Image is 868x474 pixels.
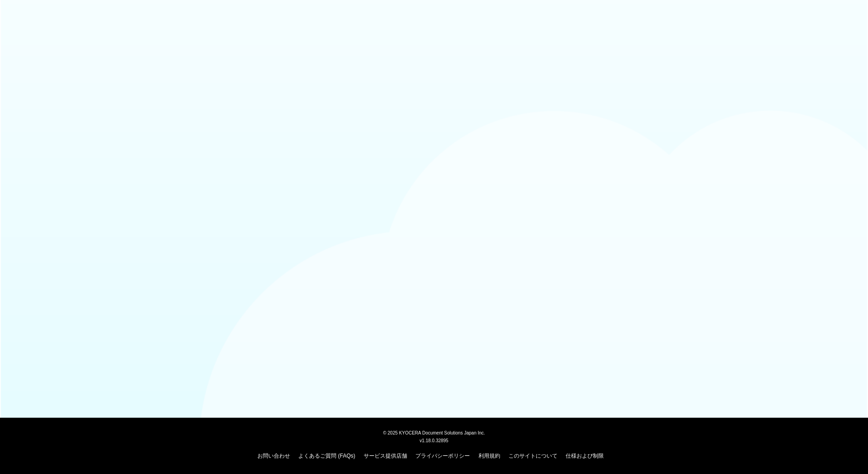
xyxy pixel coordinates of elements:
span: © 2025 KYOCERA Document Solutions Japan Inc. [383,430,485,435]
a: 仕様および制限 [566,453,604,459]
a: プライバシーポリシー [415,453,470,459]
span: v1.18.0.32895 [419,438,448,443]
a: このサイトについて [508,453,557,459]
a: サービス提供店舗 [364,453,407,459]
a: 利用規約 [478,453,500,459]
a: よくあるご質問 (FAQs) [298,453,355,459]
a: お問い合わせ [257,453,290,459]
